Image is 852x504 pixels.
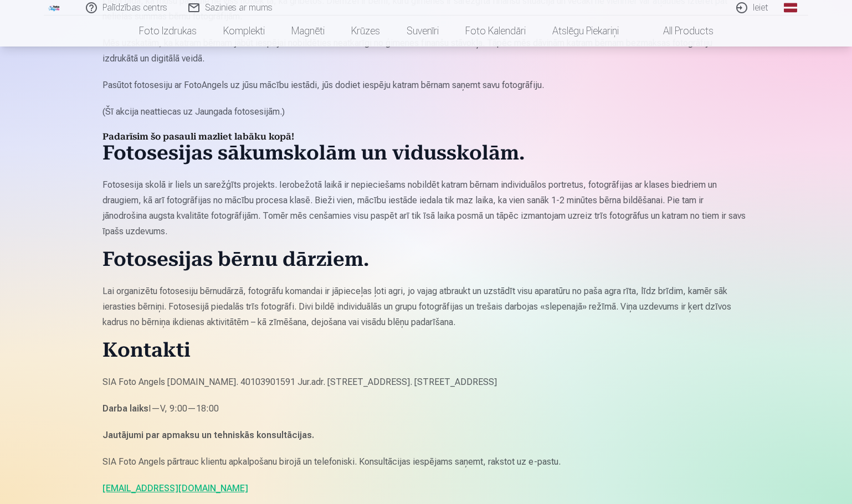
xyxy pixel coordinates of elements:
[102,144,750,166] h1: Fotosesijas sākumskolām un vidusskolām.
[632,16,727,47] a: All products
[452,16,539,47] a: Foto kalendāri
[278,16,338,47] a: Magnēti
[393,16,452,47] a: Suvenīri
[102,401,750,416] p: I—V, 9:00—18:00
[210,16,278,47] a: Komplekti
[102,177,750,239] p: Fotosesija skolā ir liels un sarežģīts projekts. Ierobežotā laikā ir nepieciešams nobildēt katram...
[102,78,750,93] p: Pasūtot fotosesiju ar FotoAngels uz jūsu mācību iestādi, jūs dodiet iespēju katram bērnam saņemt ...
[102,374,750,390] p: SIA Foto Angels [DOMAIN_NAME]. 40103901591 Jur.adr. [STREET_ADDRESS]. [STREET_ADDRESS]
[102,131,750,144] h4: Padarīsim šo pasauli mazliet labāku kopā!
[102,250,750,272] h1: Fotosesijas bērnu dārziem.
[102,403,148,414] strong: Darba laiks
[539,16,632,47] a: Atslēgu piekariņi
[48,4,60,11] img: /fa1
[102,454,750,470] p: SIA Foto Angels pārtrauc klientu apkalpošanu birojā un telefoniski. Konsultācijas iespējams saņem...
[338,16,393,47] a: Krūzes
[126,16,210,47] a: Foto izdrukas
[102,430,314,440] strong: Jautājumi par apmaksu un tehniskās konsultācijas.
[102,483,248,493] a: [EMAIL_ADDRESS][DOMAIN_NAME]
[102,35,750,66] p: Mēs uzskatām, ka katram bērnam jābūt iespējai nobildēties neatkarīgi no ģimenes finanšu stāvokļa....
[102,341,750,363] h1: Kontakti
[102,284,750,330] p: Lai organizētu fotosesiju bērnudārzā, fotogrāfu komandai ir jāpieceļas ļoti agri, jo vajag atbrau...
[102,104,750,120] p: (Šī akcija neattiecas uz Jaungada fotosesijām.)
